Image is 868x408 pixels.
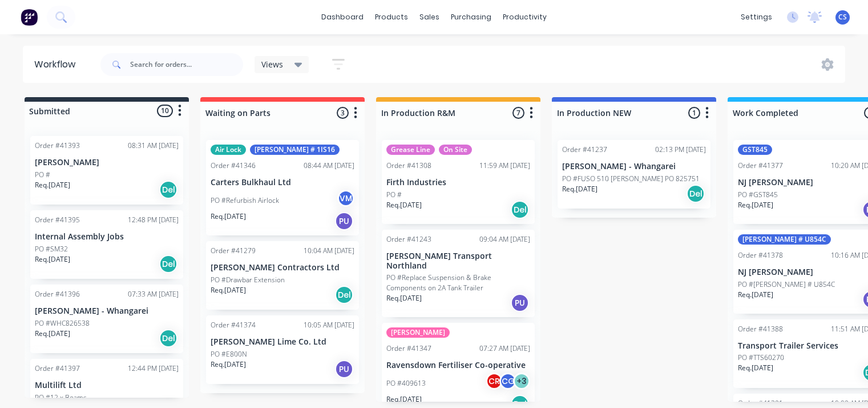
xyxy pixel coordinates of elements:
[738,279,835,290] p: PO #[PERSON_NAME] # U854C
[34,58,81,71] div: Workflow
[211,145,246,155] div: Air Lock
[30,136,183,205] div: Order #4139308:31 AM [DATE][PERSON_NAME]PO #Req.[DATE]Del
[738,324,783,334] div: Order #41388
[211,211,246,222] p: Req. [DATE]
[21,9,38,26] img: Factory
[738,250,783,261] div: Order #41378
[655,145,706,155] div: 02:13 PM [DATE]
[128,289,179,299] div: 07:33 AM [DATE]
[386,273,530,293] p: PO #Replace Suspension & Brake Components on 2A Tank Trailer
[511,294,529,312] div: PU
[30,285,183,353] div: Order #4139607:33 AM [DATE][PERSON_NAME] - WhangareiPO #WHC826538Req.[DATE]Del
[738,200,773,210] p: Req. [DATE]
[35,381,179,390] p: Multilift Ltd
[211,195,279,206] p: PO #Refurbish Airlock
[35,170,50,180] p: PO #
[304,320,354,330] div: 10:05 AM [DATE]
[386,378,426,389] p: PO #409613
[499,373,516,390] div: CG
[35,363,80,374] div: Order #41397
[735,9,778,26] div: settings
[738,234,831,245] div: [PERSON_NAME] # U854C
[206,140,359,235] div: Air Lock[PERSON_NAME] # 1IS16Order #4134608:44 AM [DATE]Carters Bulkhaul LtdPO #Refurbish Airlock...
[35,393,87,403] p: PO #12 x Beams
[130,53,243,76] input: Search for orders...
[386,200,422,210] p: Req. [DATE]
[30,210,183,279] div: Order #4139512:48 PM [DATE]Internal Assembly JobsPO #SM32Req.[DATE]Del
[382,140,535,224] div: Grease LineOn SiteOrder #4130811:59 AM [DATE]Firth IndustriesPO #Req.[DATE]Del
[486,373,503,390] div: CR
[335,286,353,304] div: Del
[211,275,285,285] p: PO #Drawbar Extension
[35,329,70,339] p: Req. [DATE]
[738,145,772,155] div: GST845
[511,201,529,219] div: Del
[386,234,431,245] div: Order #41243
[335,212,353,230] div: PU
[206,241,359,310] div: Order #4127910:04 AM [DATE][PERSON_NAME] Contractors LtdPO #Drawbar ExtensionReq.[DATE]Del
[386,145,435,155] div: Grease Line
[35,158,179,167] p: [PERSON_NAME]
[479,161,530,171] div: 11:59 AM [DATE]
[304,161,354,171] div: 08:44 AM [DATE]
[562,174,700,184] p: PO #FUSO 510 [PERSON_NAME] PO 825751
[35,180,70,190] p: Req. [DATE]
[35,289,80,299] div: Order #41396
[128,141,179,151] div: 08:31 AM [DATE]
[211,178,354,187] p: Carters Bulkhaul Ltd
[159,255,177,273] div: Del
[128,363,179,374] div: 12:44 PM [DATE]
[386,327,450,338] div: [PERSON_NAME]
[304,246,354,256] div: 10:04 AM [DATE]
[386,178,530,187] p: Firth Industries
[386,251,530,271] p: [PERSON_NAME] Transport Northland
[316,9,369,26] a: dashboard
[738,190,778,200] p: PO #GST845
[738,161,783,171] div: Order #41377
[211,359,246,370] p: Req. [DATE]
[562,162,706,171] p: [PERSON_NAME] - Whangarei
[414,9,445,26] div: sales
[479,343,530,354] div: 07:27 AM [DATE]
[369,9,414,26] div: products
[687,185,705,203] div: Del
[250,145,340,155] div: [PERSON_NAME] # 1IS16
[206,315,359,384] div: Order #4137410:05 AM [DATE][PERSON_NAME] Lime Co. LtdPO #E800NReq.[DATE]PU
[337,190,354,207] div: VM
[562,145,607,155] div: Order #41237
[159,329,177,347] div: Del
[497,9,552,26] div: productivity
[35,141,80,151] div: Order #41393
[159,181,177,199] div: Del
[35,232,179,242] p: Internal Assembly Jobs
[335,360,353,378] div: PU
[386,293,422,303] p: Req. [DATE]
[386,361,530,370] p: Ravensdown Fertiliser Co-operative
[738,363,773,373] p: Req. [DATE]
[128,215,179,225] div: 12:48 PM [DATE]
[35,215,80,225] div: Order #41395
[479,234,530,245] div: 09:04 AM [DATE]
[35,318,90,329] p: PO #WHC826538
[211,337,354,347] p: [PERSON_NAME] Lime Co. Ltd
[211,349,247,359] p: PO #E800N
[211,246,256,256] div: Order #41279
[439,145,472,155] div: On Site
[445,9,497,26] div: purchasing
[386,394,422,405] p: Req. [DATE]
[738,353,784,363] p: PO #TTS60270
[35,306,179,316] p: [PERSON_NAME] - Whangarei
[211,263,354,273] p: [PERSON_NAME] Contractors Ltd
[738,290,773,300] p: Req. [DATE]
[386,161,431,171] div: Order #41308
[558,140,710,209] div: Order #4123702:13 PM [DATE][PERSON_NAME] - WhangareiPO #FUSO 510 [PERSON_NAME] PO 825751Req.[DATE...
[838,12,847,22] span: CS
[386,190,402,200] p: PO #
[35,254,70,265] p: Req. [DATE]
[382,230,535,318] div: Order #4124309:04 AM [DATE][PERSON_NAME] Transport NorthlandPO #Replace Suspension & Brake Compon...
[211,161,256,171] div: Order #41346
[35,244,68,254] p: PO #SM32
[386,343,431,354] div: Order #41347
[513,373,530,390] div: + 3
[562,184,597,194] p: Req. [DATE]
